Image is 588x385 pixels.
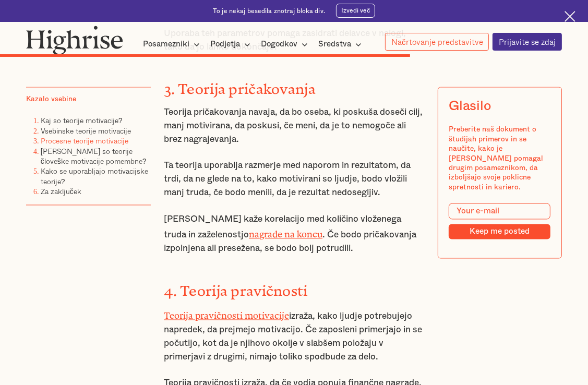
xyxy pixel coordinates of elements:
div: To je nekaj besedila znotraj bloka div. [213,7,325,16]
a: Za zaključek [41,186,81,197]
div: Posamezniki [143,38,189,51]
div: Posamezniki [143,38,203,51]
strong: 4. Teorija pravičnosti [164,283,308,292]
img: Highrise logo [26,26,123,55]
div: Kazalo vsebine [26,94,76,104]
div: Dogodkov [261,38,311,51]
input: Your e-mail [449,203,550,219]
div: Preberite naš dokument o študijah primerov in se naučite, kako je [PERSON_NAME] pomagal drugim po... [449,125,550,192]
strong: 3. Teorija pričakovanja [164,81,316,90]
p: izraža, kako ljudje potrebujejo napredek, da prejmejo motivacijo. Če zaposleni primerjajo in se p... [164,308,424,364]
p: Teorija pričakovanja navaja, da bo oseba, ki poskuša doseči cilj, manj motivirana, da poskusi, če... [164,106,424,147]
div: Dogodkov [261,38,297,51]
div: Podjetja [210,38,240,51]
div: Sredstva [318,38,351,51]
img: Cross icon [565,11,575,22]
a: Teorija pravičnosti motivacije [164,311,289,317]
a: Prijavite se zdaj [493,33,562,51]
input: Keep me posted [449,224,550,239]
form: Modal Form [449,203,550,239]
p: [PERSON_NAME] kaže korelacijo med količino vloženega truda in zaželenostjo . Če bodo pričakovanja... [164,213,424,256]
p: Ta teorija uporablja razmerje med naporom in rezultatom, da trdi, da ne glede na to, kako motivir... [164,159,424,200]
div: Podjetja [210,38,254,51]
a: Kako se uporabljajo motivacijske teorije? [41,166,148,187]
a: nagrade na koncu [249,230,322,235]
div: Glasilo [449,98,490,114]
a: Vsebinske teorije motivacije [41,125,131,136]
a: [PERSON_NAME] so teorije človeške motivacije pomembne? [41,146,147,166]
a: Načrtovanje predstavitve [385,33,489,51]
a: Procesne teorije motivacije [41,135,128,146]
div: Sredstva [318,38,365,51]
a: Izvedi več [336,4,375,18]
a: Kaj so teorije motivacije? [41,115,123,126]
